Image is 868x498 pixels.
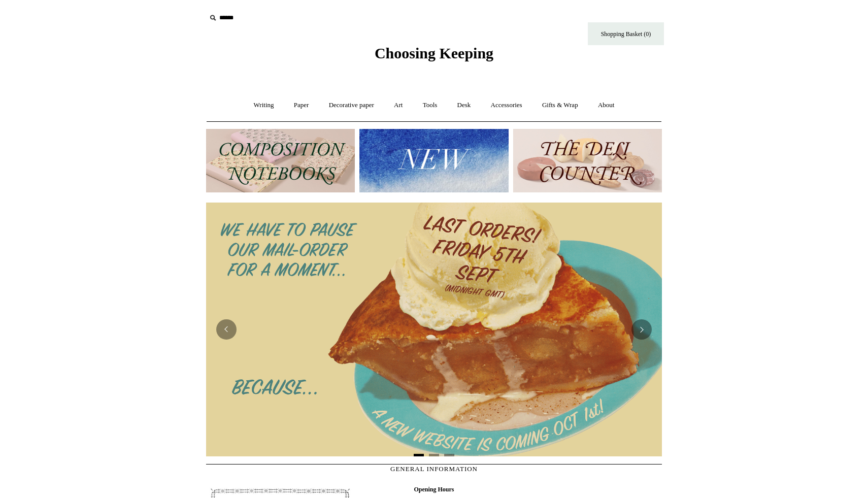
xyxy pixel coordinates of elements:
[444,454,454,456] button: Page 3
[245,92,283,119] a: Writing
[206,203,662,456] img: 2025 New Website coming soon.png__PID:95e867f5-3b87-426e-97a5-a534fe0a3431
[285,92,318,119] a: Paper
[414,486,454,493] b: Opening Hours
[385,92,412,119] a: Art
[320,92,383,119] a: Decorative paper
[390,465,478,473] span: GENERAL INFORMATION
[375,53,493,60] a: Choosing Keeping
[359,129,508,192] img: New.jpg__PID:f73bdf93-380a-4a35-bcfe-7823039498e1
[414,92,447,119] a: Tools
[448,92,480,119] a: Desk
[414,454,424,456] button: Page 1
[206,129,355,192] img: 202302 Composition ledgers.jpg__PID:69722ee6-fa44-49dd-a067-31375e5d54ec
[429,454,439,456] button: Page 2
[589,92,624,119] a: About
[588,22,664,45] a: Shopping Basket (0)
[513,129,662,192] img: The Deli Counter
[533,92,587,119] a: Gifts & Wrap
[216,319,237,340] button: Previous
[631,319,652,340] button: Next
[482,92,531,119] a: Accessories
[375,45,493,61] span: Choosing Keeping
